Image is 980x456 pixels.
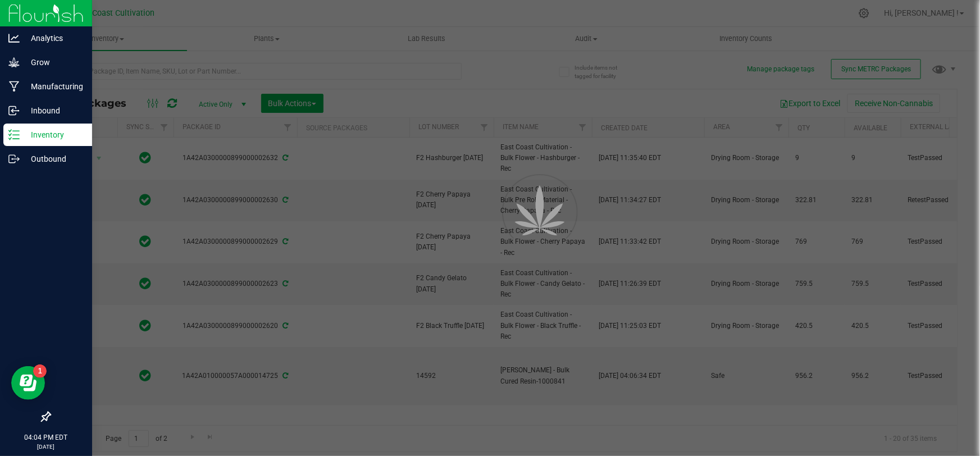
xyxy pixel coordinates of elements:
inline-svg: Inventory [8,129,20,140]
inline-svg: Inbound [8,105,20,116]
p: Manufacturing [20,80,87,93]
p: [DATE] [5,443,87,451]
p: Grow [20,56,87,69]
inline-svg: Grow [8,57,20,68]
inline-svg: Analytics [8,33,20,44]
p: Analytics [20,31,87,45]
p: Outbound [20,152,87,166]
inline-svg: Manufacturing [8,81,20,92]
iframe: Resource center [11,366,45,400]
p: Inventory [20,128,87,142]
p: Inbound [20,104,87,117]
p: 04:04 PM EDT [5,432,87,443]
inline-svg: Outbound [8,153,20,165]
iframe: Resource center unread badge [33,364,47,378]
